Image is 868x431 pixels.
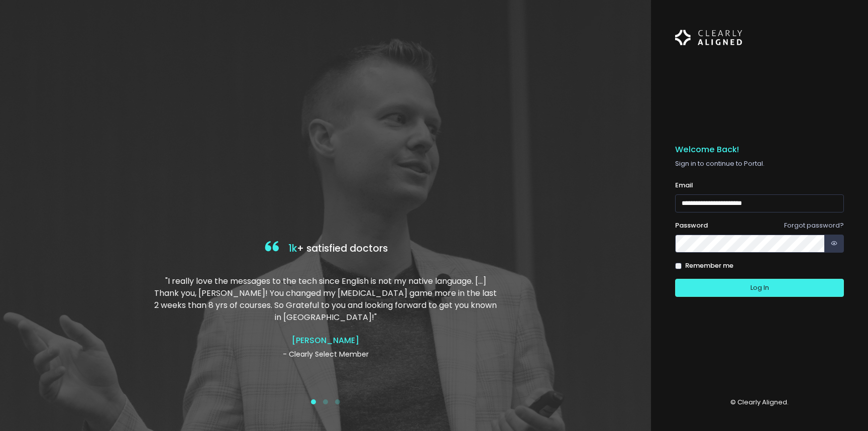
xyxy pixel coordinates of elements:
img: Logo Horizontal [675,24,742,51]
p: © Clearly Aligned. [675,397,844,407]
p: - Clearly Select Member [152,349,499,360]
p: Sign in to continue to Portal. [675,159,844,169]
label: Email [675,180,693,190]
p: "I really love the messages to the tech since English is not my native language. […] Thank you, [... [152,275,499,324]
h4: + satisfied doctors [152,239,499,259]
a: Forgot password? [784,221,844,230]
button: Log In [675,279,844,297]
span: 1k [288,242,297,255]
h4: [PERSON_NAME] [152,336,499,345]
h5: Welcome Back! [675,145,844,155]
label: Remember me [685,261,733,271]
label: Password [675,221,708,231]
